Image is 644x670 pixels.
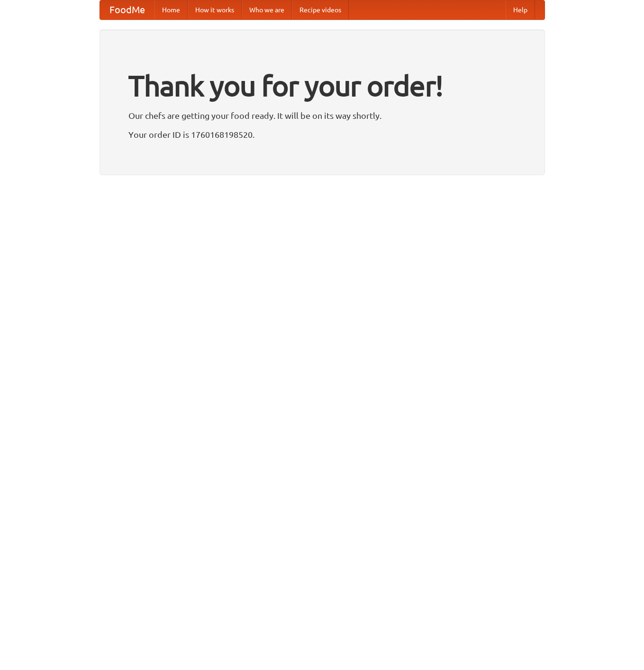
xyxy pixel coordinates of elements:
h1: Thank you for your order! [128,63,516,108]
a: Home [154,0,188,19]
p: Our chefs are getting your food ready. It will be on its way shortly. [128,108,516,123]
a: Help [506,0,535,19]
p: Your order ID is 1760168198520. [128,127,516,142]
a: FoodMe [100,0,154,19]
a: How it works [188,0,242,19]
a: Recipe videos [292,0,349,19]
a: Who we are [242,0,292,19]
